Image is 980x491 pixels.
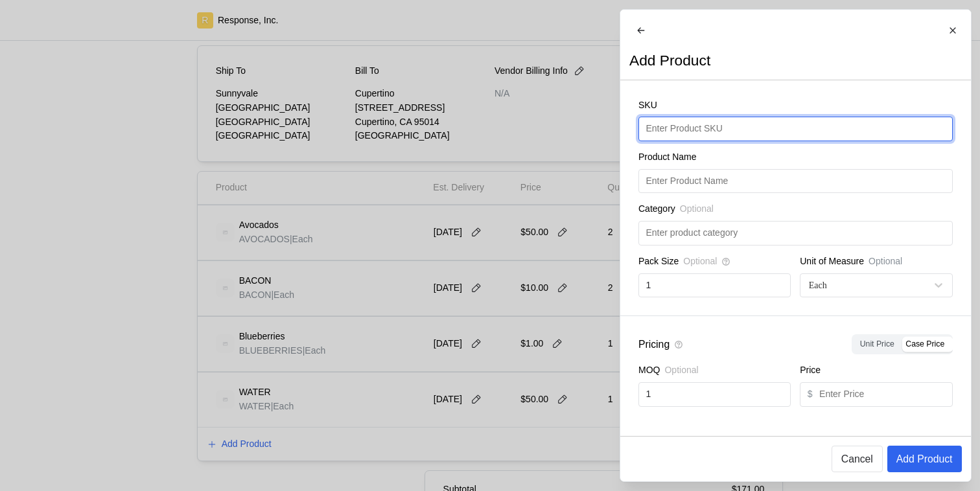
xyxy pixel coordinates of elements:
[664,363,698,378] span: Optional
[819,383,945,406] input: Enter Price
[638,255,791,273] div: Pack Size
[638,336,670,352] p: Pricing
[831,446,882,472] button: Cancel
[638,150,953,169] div: Product Name
[905,339,944,348] span: Case Price
[859,339,894,348] span: Unit Price
[646,117,945,141] input: Enter Product SKU
[638,363,791,382] div: MOQ
[646,383,783,406] input: Enter MOQ
[887,446,961,472] button: Add Product
[841,451,872,467] p: Cancel
[638,98,953,117] div: SKU
[869,255,902,269] p: Optional
[683,255,717,269] span: Optional
[896,451,952,467] p: Add Product
[807,387,812,402] p: $
[646,170,945,193] input: Enter Product Name
[646,222,945,245] input: Enter product category
[800,255,864,269] p: Unit of Measure
[800,363,952,382] div: Price
[638,202,953,221] div: Category
[629,51,710,71] h2: Add Product
[646,274,783,297] input: Enter Pack Size
[679,202,713,216] span: Optional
